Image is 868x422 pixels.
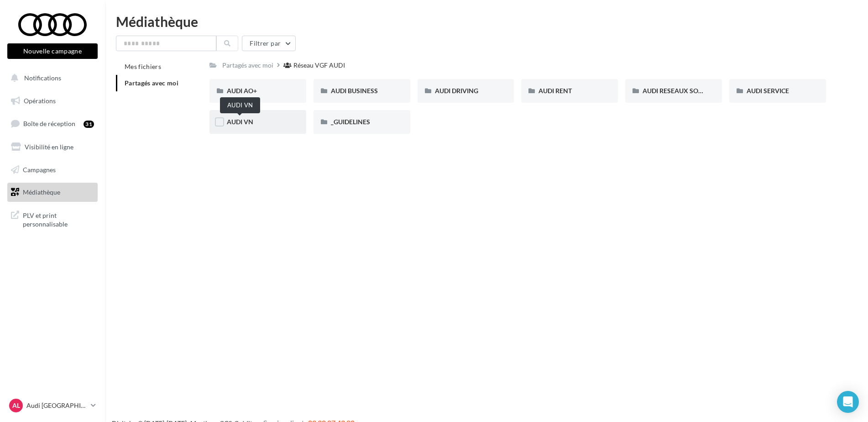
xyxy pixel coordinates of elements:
span: Campagnes [23,165,56,173]
span: Opérations [24,97,56,105]
div: Médiathèque [116,15,857,28]
span: AUDI VN [227,118,253,126]
p: Audi [GEOGRAPHIC_DATA] [26,401,87,410]
a: PLV et print personnalisable [5,206,99,232]
span: AUDI DRIVING [435,87,478,95]
span: _GUIDELINES [331,118,370,126]
span: AUDI AO+ [227,87,257,95]
span: Médiathèque [23,188,60,196]
span: Mes fichiers [125,63,161,70]
span: Boîte de réception [23,120,75,127]
a: AL Audi [GEOGRAPHIC_DATA] [7,397,98,414]
button: Notifications [5,69,96,88]
button: Nouvelle campagne [7,43,98,59]
span: PLV et print personnalisable [23,209,94,229]
span: AL [12,401,20,410]
span: AUDI RENT [539,87,572,95]
div: Open Intercom Messenger [837,391,859,413]
a: Campagnes [5,160,99,179]
span: AUDI SERVICE [747,87,789,95]
button: Filtrer par [242,36,296,51]
span: Notifications [24,74,61,82]
div: 31 [84,121,94,128]
a: Médiathèque [5,183,99,202]
span: AUDI RESEAUX SOCIAUX [643,87,718,95]
span: Partagés avec moi [125,79,178,87]
div: Réseau VGF AUDI [293,61,345,70]
span: Visibilité en ligne [25,143,73,151]
div: AUDI VN [220,97,260,113]
a: Opérations [5,91,99,111]
a: Visibilité en ligne [5,137,99,157]
a: Boîte de réception31 [5,114,99,133]
span: AUDI BUSINESS [331,87,378,95]
div: Partagés avec moi [222,61,273,70]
